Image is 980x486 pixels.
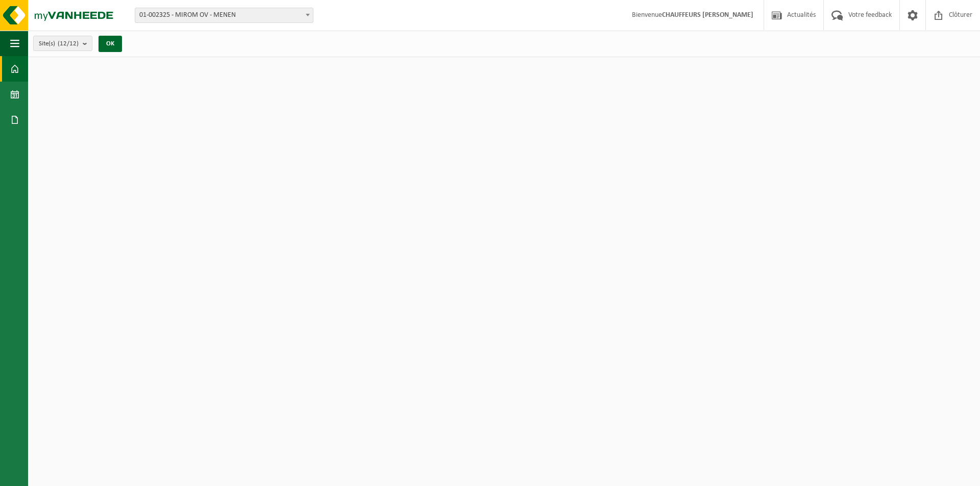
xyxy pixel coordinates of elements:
[135,8,313,22] span: 01-002325 - MIROM OV - MENEN
[33,36,92,51] button: Site(s)(12/12)
[58,40,79,47] count: (12/12)
[99,36,122,52] button: OK
[662,11,753,19] strong: CHAUFFEURS [PERSON_NAME]
[135,8,313,23] span: 01-002325 - MIROM OV - MENEN
[39,36,79,52] span: Site(s)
